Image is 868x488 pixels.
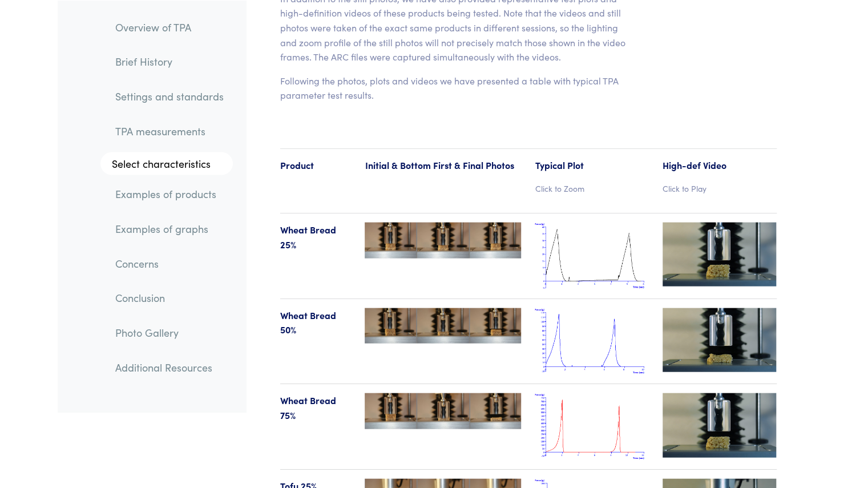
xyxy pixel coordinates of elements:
[106,83,233,109] a: Settings and standards
[535,223,649,289] img: wheat_bread_tpa_25.png
[280,223,352,252] p: Wheat Bread 25%
[280,308,352,337] p: Wheat Bread 50%
[106,181,233,207] a: Examples of products
[535,393,649,460] img: wheat_bread_tpa_75.png
[535,158,649,173] p: Typical Plot
[663,393,777,457] img: wheat_bread-videotn-75.jpg
[106,319,233,345] a: Photo Gallery
[280,158,352,173] p: Product
[106,250,233,276] a: Concerns
[106,49,233,75] a: Brief History
[100,152,233,175] a: Select characteristics
[535,308,649,375] img: wheat_bread_tpa_50.png
[106,285,233,311] a: Conclusion
[535,182,649,195] p: Click to Zoom
[365,158,521,173] p: Initial & Bottom First & Final Photos
[663,223,777,287] img: wheat_bread-videotn-25.jpg
[106,354,233,380] a: Additional Resources
[106,215,233,241] a: Examples of graphs
[280,74,636,103] p: Following the photos, plots and videos we have presented a table with typical TPA parameter test ...
[365,393,521,429] img: wheat_bread-75-123-tpa.jpg
[663,308,777,372] img: wheat_bread-videotn-50.jpg
[365,308,521,344] img: wheat_bread-50-123-tpa.jpg
[280,393,352,422] p: Wheat Bread 75%
[365,223,521,259] img: wheat_bread-25-123-tpa.jpg
[663,182,777,195] p: Click to Play
[106,14,233,40] a: Overview of TPA
[106,118,233,144] a: TPA measurements
[663,158,777,173] p: High-def Video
